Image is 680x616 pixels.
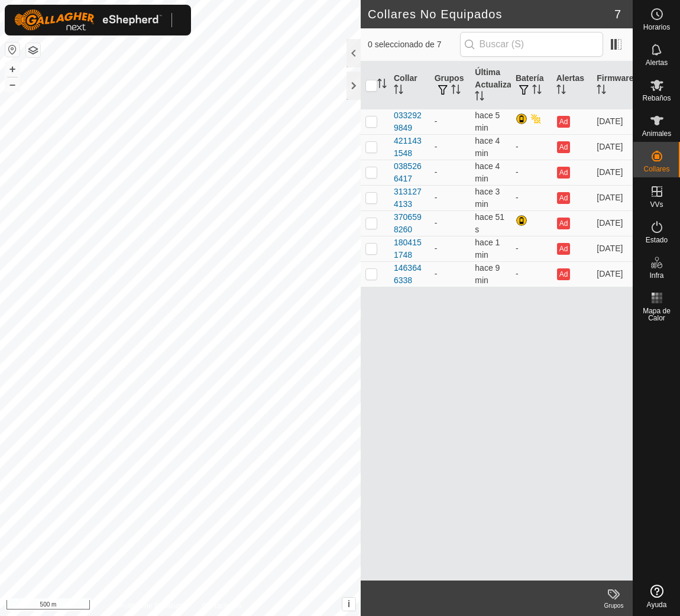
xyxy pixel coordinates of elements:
[475,212,504,234] span: 13 oct 2025, 10:04
[592,261,633,287] td: [DATE]
[430,185,471,210] td: -
[592,160,633,185] td: [DATE]
[14,9,162,31] img: Logo Gallagher
[5,43,20,57] button: Restablecer Mapa
[348,599,350,609] span: i
[646,236,668,244] span: Estado
[377,80,387,90] p-sorticon: Activar para ordenar
[532,86,542,96] p-sorticon: Activar para ordenar
[342,598,355,611] button: i
[592,134,633,160] td: [DATE]
[511,236,552,261] td: -
[643,166,669,173] span: Collares
[26,43,40,57] button: Capas del Mapa
[475,238,500,260] span: 13 oct 2025, 10:03
[592,61,633,109] th: Firmware
[475,136,500,158] span: 13 oct 2025, 10:00
[394,236,425,261] div: 1804151748
[557,218,570,229] button: Ad
[511,185,552,210] td: -
[595,601,633,610] div: Grupos
[647,601,667,608] span: Ayuda
[475,161,500,183] span: 13 oct 2025, 10:01
[475,93,484,102] p-sorticon: Activar para ordenar
[368,38,460,51] span: 0 seleccionado de 7
[511,261,552,287] td: -
[475,187,500,209] span: 13 oct 2025, 10:01
[557,192,570,204] button: Ad
[649,272,663,279] span: Infra
[556,86,566,96] p-sorticon: Activar para ordenar
[642,130,671,137] span: Animales
[643,24,670,31] span: Horarios
[475,263,500,285] span: 13 oct 2025, 9:55
[451,86,461,96] p-sorticon: Activar para ordenar
[614,5,621,23] span: 7
[430,236,471,261] td: -
[394,160,425,185] div: 0385266417
[394,262,425,287] div: 1463646338
[389,61,430,109] th: Collar
[642,95,671,102] span: Rebaños
[592,185,633,210] td: [DATE]
[511,134,552,160] td: -
[650,201,663,208] span: VVs
[5,77,20,92] button: –
[394,135,425,160] div: 4211431548
[557,268,570,280] button: Ad
[592,236,633,261] td: [DATE]
[430,160,471,185] td: -
[511,160,552,185] td: -
[119,601,187,611] a: Política de Privacidad
[5,62,20,76] button: +
[646,59,668,66] span: Alertas
[557,167,570,179] button: Ad
[394,86,403,96] p-sorticon: Activar para ordenar
[552,61,592,109] th: Alertas
[394,109,425,134] div: 0332929849
[430,210,471,236] td: -
[394,211,425,236] div: 3706598260
[460,32,603,57] input: Buscar (S)
[368,7,614,21] h2: Collares No Equipados
[394,186,425,210] div: 3131274133
[557,243,570,255] button: Ad
[633,580,680,613] a: Ayuda
[592,109,633,134] td: [DATE]
[557,116,570,128] button: Ad
[511,61,552,109] th: Batería
[430,134,471,160] td: -
[430,61,471,109] th: Grupos
[470,61,511,109] th: Última Actualización
[202,601,241,611] a: Contáctenos
[557,141,570,153] button: Ad
[636,307,677,322] span: Mapa de Calor
[430,109,471,134] td: -
[430,261,471,287] td: -
[592,210,633,236] td: [DATE]
[475,111,500,132] span: 13 oct 2025, 10:00
[597,86,606,96] p-sorticon: Activar para ordenar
